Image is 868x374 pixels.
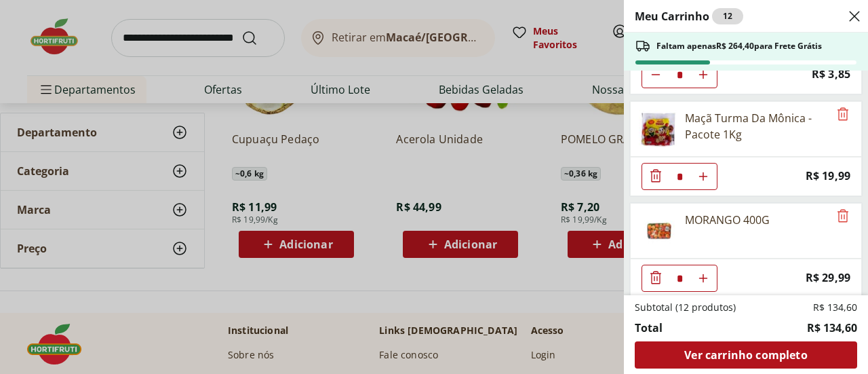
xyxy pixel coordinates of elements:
div: 12 [712,8,743,24]
span: R$ 134,60 [813,301,857,314]
img: Principal [639,110,677,148]
a: Ver carrinho completo [635,341,857,369]
input: Quantidade Atual [669,164,690,189]
button: Aumentar Quantidade [690,61,717,88]
input: Quantidade Atual [669,265,690,291]
button: Diminuir Quantidade [642,163,669,190]
span: Faltam apenas R$ 264,40 para Frete Grátis [656,41,822,52]
input: Quantidade Atual [669,62,690,88]
span: Ver carrinho completo [684,350,807,360]
h2: Meu Carrinho [635,8,743,24]
button: Remove [835,208,851,225]
button: Diminuir Quantidade [642,61,669,88]
span: R$ 3,85 [812,65,850,83]
span: R$ 19,99 [806,167,850,185]
button: Remove [835,107,851,123]
div: Maçã Turma Da Mônica - Pacote 1Kg [685,110,829,143]
span: Subtotal (12 produtos) [635,301,736,314]
button: Aumentar Quantidade [690,265,717,292]
span: Total [635,320,663,336]
button: Aumentar Quantidade [690,163,717,190]
div: MORANGO 400G [685,212,770,228]
span: R$ 134,60 [807,320,857,336]
span: R$ 29,99 [806,269,850,287]
img: Morango 400g [639,212,677,250]
button: Diminuir Quantidade [642,265,669,292]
